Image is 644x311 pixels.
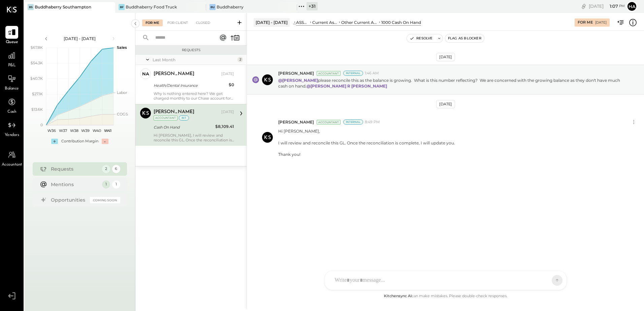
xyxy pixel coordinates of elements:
[341,20,378,25] div: Other Current Assets
[2,162,22,168] span: Accountant
[445,34,484,42] button: Flag as Blocker
[153,57,236,63] div: Last Month
[436,53,455,61] div: [DATE]
[407,34,435,42] button: Resolve
[0,72,23,92] a: Balance
[8,63,16,69] span: P&L
[343,119,363,125] div: Internal
[589,3,625,9] div: [DATE]
[31,45,43,50] text: $67.8K
[343,71,363,76] div: Internal
[47,128,56,133] text: W36
[154,133,234,142] div: Hi [PERSON_NAME], I will review and reconcile this GL. Once the reconciliation is complete, I wil...
[154,109,194,115] div: [PERSON_NAME]
[154,71,194,77] div: [PERSON_NAME]
[0,49,23,69] a: P&L
[40,123,43,127] text: 0
[578,20,593,25] div: For Me
[51,197,87,203] div: Opportunities
[126,4,177,10] div: Buddhaberry Food Truck
[102,165,110,173] div: 2
[51,166,99,172] div: Requests
[61,139,98,144] div: Contribution Margin
[90,197,120,203] div: Coming Soon
[6,39,18,45] span: Queue
[117,112,128,116] text: COGS
[237,57,243,62] div: 2
[59,128,67,133] text: W37
[296,20,309,25] div: ASSETS
[104,128,111,133] text: W41
[35,4,91,10] div: Buddhaberry Southampton
[28,4,34,10] div: BS
[312,20,338,25] div: Current Assets
[278,70,314,76] span: [PERSON_NAME]
[164,20,191,26] div: For Client
[154,82,227,89] div: Health/Dental Insurance
[217,4,244,10] div: Buddhaberry
[5,132,19,138] span: Vendors
[81,128,90,133] text: W39
[210,4,216,10] div: Bu
[92,128,101,133] text: W40
[31,61,43,65] text: $54.3K
[30,76,43,81] text: $40.7K
[142,20,163,26] div: For Me
[117,90,127,95] text: Labor
[0,119,23,138] a: Vendors
[193,20,214,26] div: Closed
[112,165,120,173] div: 6
[102,139,108,144] div: -
[112,180,120,188] div: 1
[142,71,149,77] div: na
[139,48,243,53] div: Requests
[154,91,234,101] div: Why is nothing entered here? We get charged monthly to our Chase account for United Healthcare
[221,71,234,77] div: [DATE]
[317,120,341,125] div: Accountant
[0,96,23,115] a: Cash
[215,123,234,130] div: $8,109.41
[154,124,213,131] div: Cash On Hand
[5,86,19,92] span: Balance
[626,1,637,12] button: Ha
[51,181,99,188] div: Mentions
[595,20,607,25] div: [DATE]
[278,128,455,157] p: Hi [PERSON_NAME], I will review and reconcile this GL. Once the reconciliation is complete, I wil...
[119,4,125,10] div: BF
[51,139,58,144] div: +
[51,36,108,41] div: [DATE] - [DATE]
[32,92,43,96] text: $27.1K
[31,107,43,112] text: $13.6K
[365,119,380,125] span: 8:49 PM
[278,78,318,83] strong: @[PERSON_NAME]
[307,2,318,10] div: + 31
[179,115,189,120] div: int
[381,20,421,25] div: 1000 Cash On Hand
[0,148,23,168] a: Accountant
[254,18,290,27] div: [DATE] - [DATE]
[117,45,127,50] text: Sales
[278,77,621,89] p: please reconcile this as the balance is growing. What is this number reflecting? We are concerned...
[278,119,314,125] span: [PERSON_NAME]
[102,180,110,188] div: 1
[229,81,234,88] div: $0
[221,109,234,115] div: [DATE]
[436,100,455,108] div: [DATE]
[7,109,16,115] span: Cash
[580,3,587,10] div: copy link
[70,128,78,133] text: W38
[154,115,178,120] div: Accountant
[0,26,23,45] a: Queue
[317,71,341,76] div: Accountant
[307,83,387,89] strong: @[PERSON_NAME] R [PERSON_NAME]
[365,71,379,76] span: 1:46 AM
